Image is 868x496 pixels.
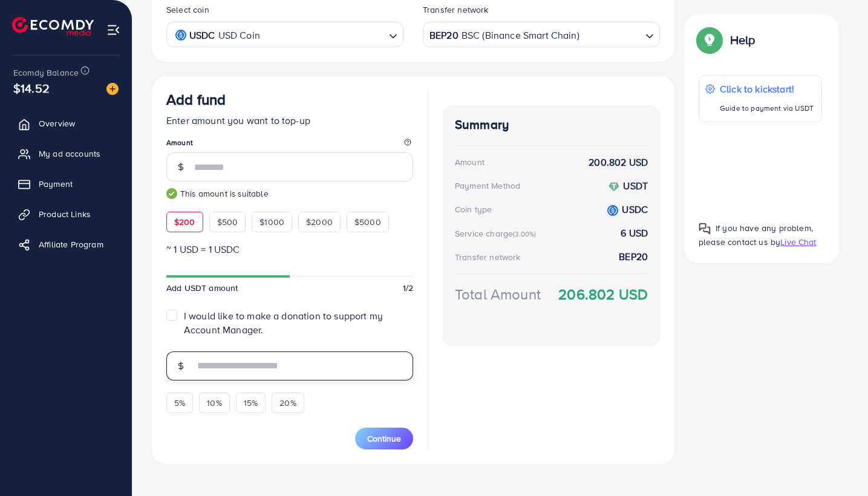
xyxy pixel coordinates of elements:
span: $2000 [306,216,333,228]
span: 10% [207,397,221,409]
a: Affiliate Program [9,232,123,256]
strong: USDT [623,179,648,192]
img: guide [166,188,177,199]
img: Popup guide [699,29,720,51]
span: $5000 [354,216,381,228]
span: Ecomdy Balance [13,67,79,79]
span: If you have any problem, please contact us by [699,222,813,248]
p: Help [730,33,755,47]
a: My ad accounts [9,142,123,166]
a: Payment [9,172,123,196]
p: Guide to payment via USDT [720,101,814,116]
div: Search for option [423,22,660,47]
img: coin [609,181,619,192]
input: Search for option [264,25,384,44]
input: Search for option [581,25,641,44]
strong: USDC [622,203,648,216]
strong: 206.802 USD [558,284,648,305]
span: Add USDT amount [166,282,238,294]
strong: 200.802 USD [589,155,648,169]
span: $14.52 [13,79,50,97]
span: Overview [39,117,75,129]
img: image [106,83,119,95]
p: Enter amount you want to top-up [166,113,413,128]
div: Amount [455,156,485,168]
span: $1000 [259,216,284,228]
div: Payment Method [455,180,520,192]
img: logo [12,17,94,36]
span: Payment [39,178,73,190]
div: Total Amount [455,284,541,305]
span: Live Chat [780,236,816,248]
span: 15% [244,397,258,409]
h3: Add fund [166,91,226,108]
a: Product Links [9,202,123,226]
div: Transfer network [455,251,521,263]
span: 20% [279,397,296,409]
small: This amount is suitable [166,188,413,200]
a: Overview [9,111,123,135]
p: Click to kickstart! [720,82,814,96]
p: ~ 1 USD = 1 USDC [166,242,413,256]
span: I would like to make a donation to support my Account Manager. [184,309,383,336]
span: Affiliate Program [39,238,103,250]
img: menu [106,23,120,37]
span: Product Links [39,208,91,220]
div: Service charge [455,227,540,240]
button: Continue [355,428,413,449]
span: 5% [174,397,185,409]
div: Search for option [166,22,403,47]
legend: Amount [166,137,413,152]
span: 1/2 [403,282,413,294]
strong: BEP20 [619,250,648,264]
iframe: Chat [817,442,859,487]
img: coin [175,30,186,41]
img: Popup guide [699,223,711,235]
strong: USDC [189,27,215,44]
span: Continue [367,432,401,445]
span: BSC (Binance Smart Chain) [462,27,579,44]
strong: 6 USD [621,226,648,240]
h4: Summary [455,117,648,132]
img: coin [607,205,618,216]
span: USD Coin [218,27,260,44]
span: $500 [217,216,238,228]
strong: BEP20 [429,27,458,44]
label: Transfer network [423,4,489,16]
label: Select coin [166,4,209,16]
span: My ad accounts [39,148,100,160]
span: $200 [174,216,195,228]
div: Coin type [455,203,492,215]
small: (3.00%) [513,229,536,239]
